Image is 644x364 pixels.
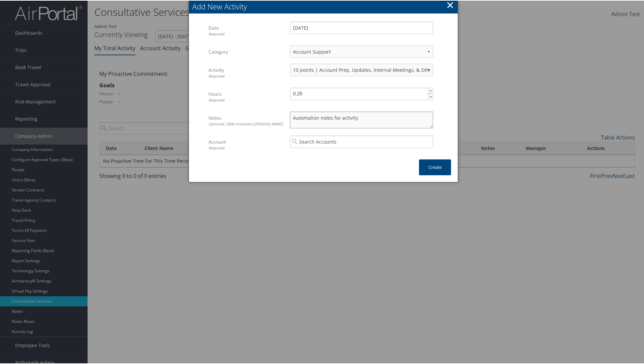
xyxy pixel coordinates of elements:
[208,121,285,126] div: Optional. 2000 characters [PERSON_NAME].
[208,145,285,150] div: Required
[428,87,433,93] span: ▲
[290,135,433,147] input: Search Accounts
[208,63,285,82] label: Activity
[208,45,285,58] label: Category
[208,135,285,153] label: Account
[208,21,285,39] label: Date
[428,94,433,99] span: ▼
[208,73,285,79] div: Required
[208,31,285,36] div: Required
[208,97,285,102] div: Required
[419,159,451,175] button: Create
[208,111,285,129] label: Notes
[192,1,458,11] div: Add New Activity
[428,87,433,93] a: ▲
[208,87,285,105] label: Hours
[428,93,433,99] a: ▼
